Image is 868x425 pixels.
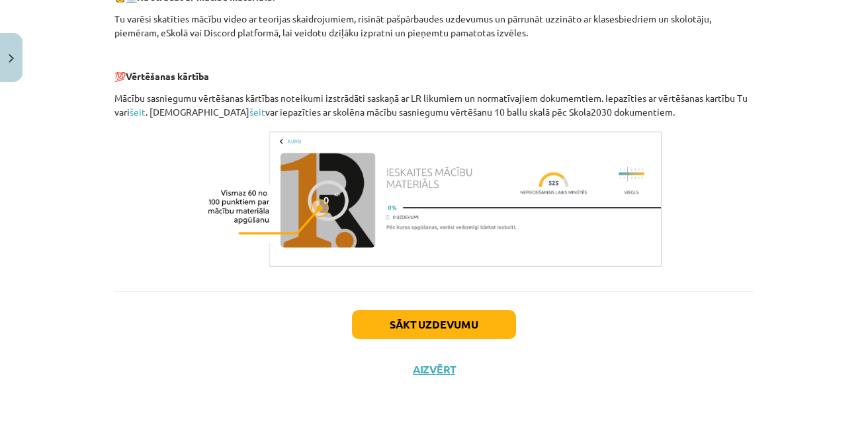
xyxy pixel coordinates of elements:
[114,91,754,119] p: Mācību sasniegumu vērtēšanas kārtības noteikumi izstrādāti saskaņā ar LR likumiem un normatīvajie...
[9,54,14,63] img: icon-close-lesson-0947bae3869378f0d4975bcd49f059093ad1ed9edebbc8119c70593378902aed.svg
[114,12,754,40] p: Tu varēsi skatīties mācību video ar teorijas skaidrojumiem, risināt pašpārbaudes uzdevumus un pār...
[126,70,209,82] b: Vērtēšanas kārtība
[114,69,754,83] p: 💯
[352,310,516,339] button: Sākt uzdevumu
[409,363,459,376] button: Aizvērt
[249,106,265,118] a: šeit
[130,106,146,118] a: šeit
